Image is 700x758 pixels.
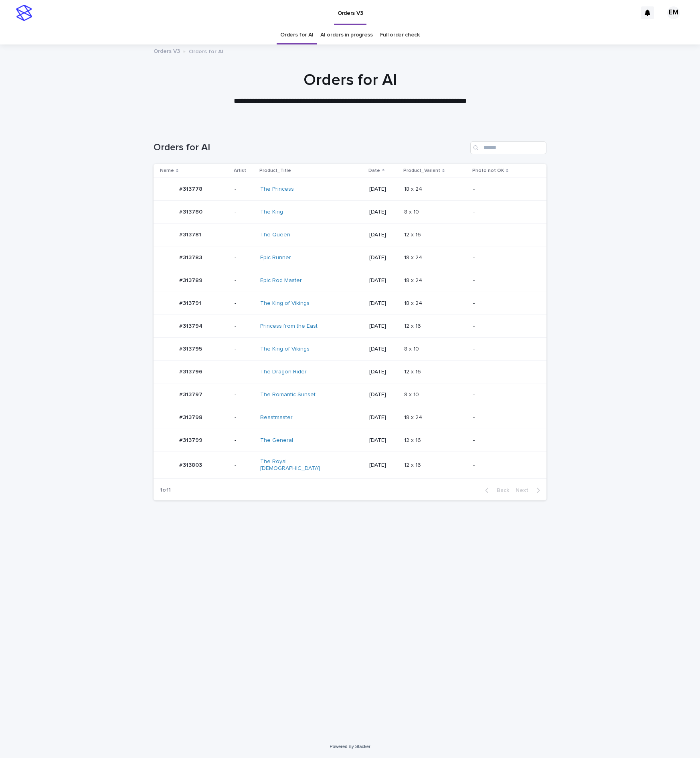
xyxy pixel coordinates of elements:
[404,230,423,238] p: 12 x 16
[260,209,283,216] a: The King
[369,232,397,238] p: [DATE]
[179,253,204,261] p: #313783
[369,369,397,375] p: [DATE]
[260,232,290,238] a: The Queen
[235,462,254,469] p: -
[260,323,318,330] a: Princess from the East
[369,346,397,353] p: [DATE]
[473,369,534,375] p: -
[492,488,509,493] span: Back
[404,390,421,398] p: 8 x 10
[235,346,254,353] p: -
[179,184,204,193] p: #313778
[235,186,254,193] p: -
[369,414,397,421] p: [DATE]
[235,300,254,307] p: -
[260,437,293,444] a: The General
[234,166,246,175] p: Artist
[154,178,546,201] tr: #313778#313778 -The Princess [DATE]18 x 2418 x 24 -
[473,277,534,284] p: -
[179,344,204,353] p: #313795
[179,276,204,284] p: #313789
[369,254,397,261] p: [DATE]
[154,224,546,246] tr: #313781#313781 -The Queen [DATE]12 x 1612 x 16 -
[154,452,546,479] tr: #313803#313803 -The Royal [DEMOGRAPHIC_DATA] [DATE]12 x 1612 x 16 -
[260,391,316,398] a: The Romantic Sunset
[260,414,293,421] a: Beastmaster
[179,367,204,375] p: #313796
[179,298,203,307] p: #313791
[473,414,534,421] p: -
[473,323,534,330] p: -
[235,391,254,398] p: -
[154,315,546,338] tr: #313794#313794 -Princess from the East [DATE]12 x 1612 x 16 -
[369,391,397,398] p: [DATE]
[260,346,310,353] a: The King of Vikings
[259,166,291,175] p: Product_Title
[369,462,397,469] p: [DATE]
[154,71,546,90] h1: Orders for AI
[516,488,533,493] span: Next
[369,300,397,307] p: [DATE]
[404,435,423,444] p: 12 x 16
[473,300,534,307] p: -
[369,437,397,444] p: [DATE]
[470,141,546,154] div: Search
[369,277,397,284] p: [DATE]
[179,435,204,444] p: #313799
[369,323,397,330] p: [DATE]
[472,166,504,175] p: Photo not OK
[380,26,420,44] a: Full order check
[154,46,180,55] a: Orders V3
[473,391,534,398] p: -
[473,186,534,193] p: -
[473,209,534,216] p: -
[154,338,546,361] tr: #313795#313795 -The King of Vikings [DATE]8 x 108 x 10 -
[369,209,397,216] p: [DATE]
[404,321,423,330] p: 12 x 16
[179,321,204,330] p: #313794
[179,390,204,398] p: #313797
[404,253,424,261] p: 18 x 24
[473,346,534,353] p: -
[473,437,534,444] p: -
[369,186,397,193] p: [DATE]
[404,367,423,375] p: 12 x 16
[260,277,302,284] a: Epic Rod Master
[179,230,203,238] p: #313781
[260,458,327,472] a: The Royal [DEMOGRAPHIC_DATA]
[260,254,291,261] a: Epic Runner
[260,186,294,193] a: The Princess
[512,487,546,494] button: Next
[473,254,534,261] p: -
[330,744,370,749] a: Powered By Stacker
[154,429,546,452] tr: #313799#313799 -The General [DATE]12 x 1612 x 16 -
[667,6,680,19] div: EM
[179,460,204,469] p: #313803
[154,361,546,383] tr: #313796#313796 -The Dragon Rider [DATE]12 x 1612 x 16 -
[404,276,424,284] p: 18 x 24
[479,487,512,494] button: Back
[235,232,254,238] p: -
[368,166,380,175] p: Date
[473,232,534,238] p: -
[154,269,546,292] tr: #313789#313789 -Epic Rod Master [DATE]18 x 2418 x 24 -
[404,413,424,421] p: 18 x 24
[235,277,254,284] p: -
[160,166,174,175] p: Name
[235,414,254,421] p: -
[403,166,440,175] p: Product_Variant
[16,5,32,21] img: stacker-logo-s-only.png
[235,369,254,375] p: -
[260,369,307,375] a: The Dragon Rider
[154,292,546,315] tr: #313791#313791 -The King of Vikings [DATE]18 x 2418 x 24 -
[154,406,546,429] tr: #313798#313798 -Beastmaster [DATE]18 x 2418 x 24 -
[154,480,177,500] p: 1 of 1
[179,413,204,421] p: #313798
[404,207,421,216] p: 8 x 10
[473,462,534,469] p: -
[260,300,310,307] a: The King of Vikings
[404,184,424,193] p: 18 x 24
[154,201,546,224] tr: #313780#313780 -The King [DATE]8 x 108 x 10 -
[189,46,223,55] p: Orders for AI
